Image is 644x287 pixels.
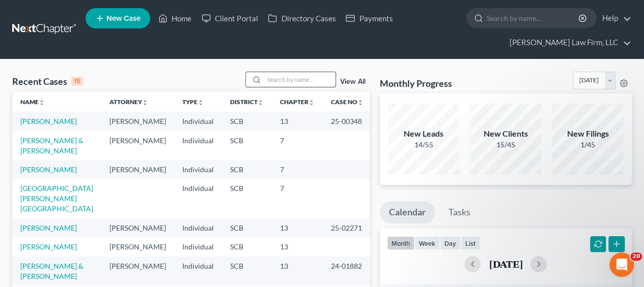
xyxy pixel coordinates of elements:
[470,128,541,140] div: New Clients
[101,237,174,256] td: [PERSON_NAME]
[388,140,459,150] div: 14/55
[36,46,95,56] div: [PERSON_NAME]
[487,9,580,27] input: Search by name...
[323,257,372,285] td: 24-01882
[12,75,83,87] div: Recent Cases
[179,4,197,22] div: Close
[272,160,323,179] td: 7
[461,236,480,250] button: list
[222,112,272,131] td: SCB
[387,236,414,250] button: month
[597,9,631,27] a: Help
[97,121,126,132] div: • [DATE]
[505,34,631,52] a: [PERSON_NAME] Law Firm, LLC
[20,224,77,232] a: [PERSON_NAME]
[357,100,363,106] i: unfold_more
[23,219,44,226] span: Home
[272,237,323,256] td: 13
[222,179,272,218] td: SCB
[222,257,272,285] td: SCB
[470,140,541,150] div: 15/45
[142,100,148,106] i: unfold_more
[489,259,522,269] h2: [DATE]
[174,160,222,179] td: Individual
[323,218,372,237] td: 25-02271
[153,9,197,27] a: Home
[39,100,45,106] i: unfold_more
[388,128,459,140] div: New Leads
[20,165,77,174] a: [PERSON_NAME]
[197,9,263,27] a: Client Portal
[12,111,32,131] img: Profile image for Lindsey
[174,218,222,237] td: Individual
[222,131,272,160] td: SCB
[440,236,461,250] button: day
[101,160,174,179] td: [PERSON_NAME]
[609,252,634,277] iframe: Intercom live chat
[97,46,126,56] div: • [DATE]
[71,77,83,86] div: 15
[198,100,204,106] i: unfold_more
[174,237,222,256] td: Individual
[136,194,204,234] button: Help
[20,136,83,155] a: [PERSON_NAME] & [PERSON_NAME]
[174,179,222,218] td: Individual
[75,5,130,22] h1: Messages
[20,262,83,280] a: [PERSON_NAME] & [PERSON_NAME]
[258,100,264,106] i: unfold_more
[280,98,315,106] a: Chapterunfold_more
[263,9,341,27] a: Directory Cases
[174,257,222,285] td: Individual
[272,112,323,131] td: 13
[230,98,264,106] a: Districtunfold_more
[323,112,372,131] td: 25-00348
[552,140,623,150] div: 1/45
[309,100,315,106] i: unfold_more
[222,218,272,237] td: SCB
[174,131,222,160] td: Individual
[272,131,323,160] td: 7
[97,83,126,94] div: • [DATE]
[101,131,174,160] td: [PERSON_NAME]
[36,158,95,169] div: [PERSON_NAME]
[101,112,174,131] td: [PERSON_NAME]
[36,121,95,132] div: [PERSON_NAME]
[272,257,323,285] td: 13
[36,83,95,94] div: [PERSON_NAME]
[341,9,398,27] a: Payments
[12,148,32,169] img: Profile image for Kelly
[12,186,32,206] img: Profile image for Lindsey
[101,257,174,285] td: [PERSON_NAME]
[20,184,93,213] a: [GEOGRAPHIC_DATA][PERSON_NAME][GEOGRAPHIC_DATA]
[222,237,272,256] td: SCB
[380,201,435,224] a: Calendar
[20,117,77,125] a: [PERSON_NAME]
[340,78,366,85] a: View All
[630,252,642,261] span: 20
[109,98,148,106] a: Attorneyunfold_more
[82,219,121,226] span: Messages
[101,218,174,237] td: [PERSON_NAME]
[272,179,323,218] td: 7
[106,15,141,22] span: New Case
[414,236,440,250] button: week
[380,77,452,89] h3: Monthly Progress
[222,160,272,179] td: SCB
[68,194,135,234] button: Messages
[264,72,335,87] input: Search by name...
[47,163,157,183] button: Send us a message
[182,98,204,106] a: Typeunfold_more
[161,219,178,226] span: Help
[331,98,363,106] a: Case Nounfold_more
[97,158,126,169] div: • [DATE]
[552,128,623,140] div: New Filings
[20,98,45,106] a: Nameunfold_more
[20,242,77,251] a: [PERSON_NAME]
[12,36,32,56] img: Profile image for Emma
[439,201,480,224] a: Tasks
[174,112,222,131] td: Individual
[12,73,32,93] img: Profile image for Katie
[272,218,323,237] td: 13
